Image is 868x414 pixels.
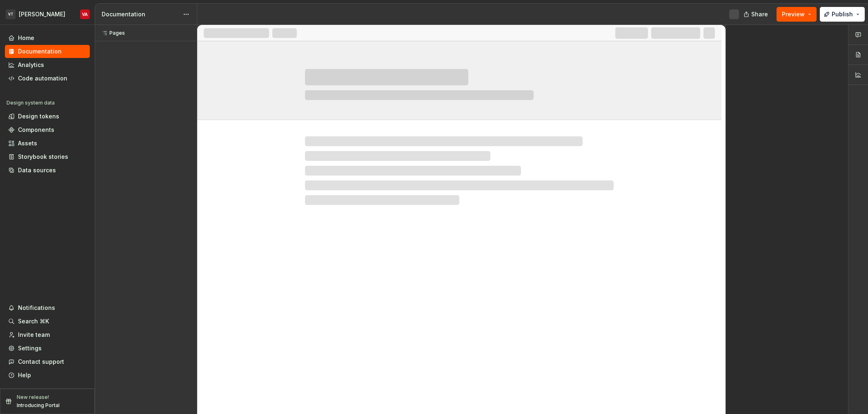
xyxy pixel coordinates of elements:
[18,371,31,379] div: Help
[18,126,54,134] div: Components
[5,110,90,123] a: Design tokens
[18,34,34,42] div: Home
[18,344,42,352] div: Settings
[5,315,90,328] button: Search ⌘K
[17,394,49,401] p: New release!
[5,328,90,341] a: Invite team
[18,139,37,147] div: Assets
[82,11,88,18] div: VA
[5,164,90,177] a: Data sources
[782,10,805,18] span: Preview
[820,7,865,22] button: Publish
[751,10,768,18] span: Share
[739,7,773,22] button: Share
[5,369,90,382] button: Help
[5,342,90,355] a: Settings
[5,45,90,58] a: Documentation
[5,355,90,368] button: Contact support
[5,58,90,71] a: Analytics
[18,317,49,325] div: Search ⌘K
[18,153,68,161] div: Storybook stories
[5,31,90,45] a: Home
[18,358,64,366] div: Contact support
[5,137,90,150] a: Assets
[98,30,125,36] div: Pages
[18,304,55,312] div: Notifications
[18,74,67,82] div: Code automation
[5,150,90,163] a: Storybook stories
[19,10,65,18] div: [PERSON_NAME]
[2,5,93,23] button: VT[PERSON_NAME]VA
[18,331,50,339] div: Invite team
[18,61,44,69] div: Analytics
[777,7,817,22] button: Preview
[5,72,90,85] a: Code automation
[6,9,16,19] div: VT
[18,112,59,120] div: Design tokens
[18,166,56,174] div: Data sources
[17,402,60,409] p: Introducing Portal
[18,47,62,56] div: Documentation
[7,100,55,106] div: Design system data
[102,10,179,18] div: Documentation
[832,10,853,18] span: Publish
[5,301,90,314] button: Notifications
[5,123,90,136] a: Components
